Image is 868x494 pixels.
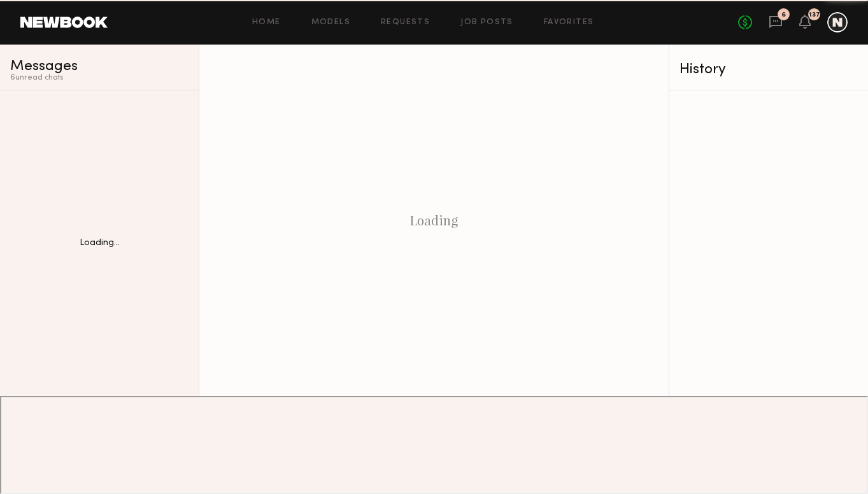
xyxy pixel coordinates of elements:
div: Loading... [80,239,120,248]
a: Home [252,18,281,27]
a: Models [311,18,350,27]
div: 6 [781,11,786,18]
div: Loading [199,45,669,396]
a: Requests [381,18,430,27]
div: 137 [809,11,820,18]
span: Messages [10,59,78,74]
a: 6 [769,15,783,31]
div: History [679,62,858,77]
a: Job Posts [460,18,513,27]
a: Favorites [544,18,594,27]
